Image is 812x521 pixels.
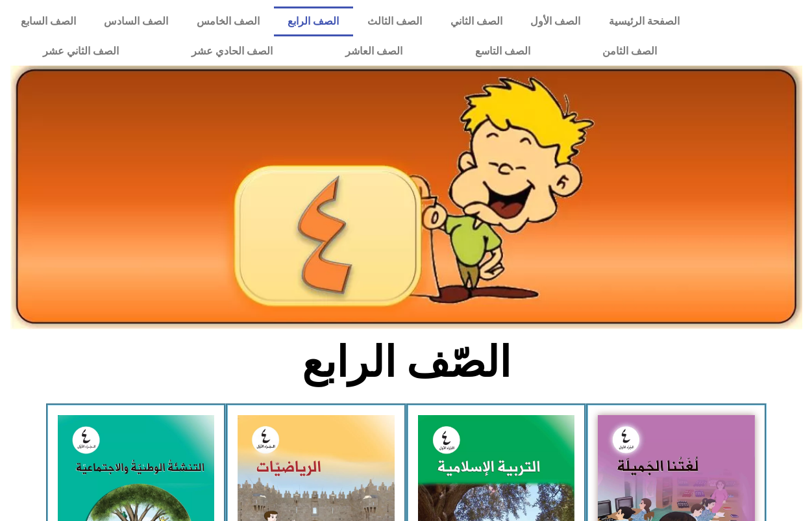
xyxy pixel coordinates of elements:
a: الصف الثالث [353,6,436,36]
a: الصف التاسع [439,36,567,66]
a: الصف الخامس [182,6,274,36]
a: الصف الثامن [567,36,694,66]
a: الصف الحادي عشر [155,36,309,66]
a: الصفحة الرئيسية [595,6,694,36]
a: الصف العاشر [309,36,439,66]
h2: الصّف الرابع [191,337,621,388]
a: الصف السابع [6,6,90,36]
a: الصف الثاني عشر [6,36,155,66]
a: الصف السادس [90,6,183,36]
a: الصف الأول [516,6,595,36]
a: الصف الرابع [274,6,354,36]
a: الصف الثاني [436,6,517,36]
